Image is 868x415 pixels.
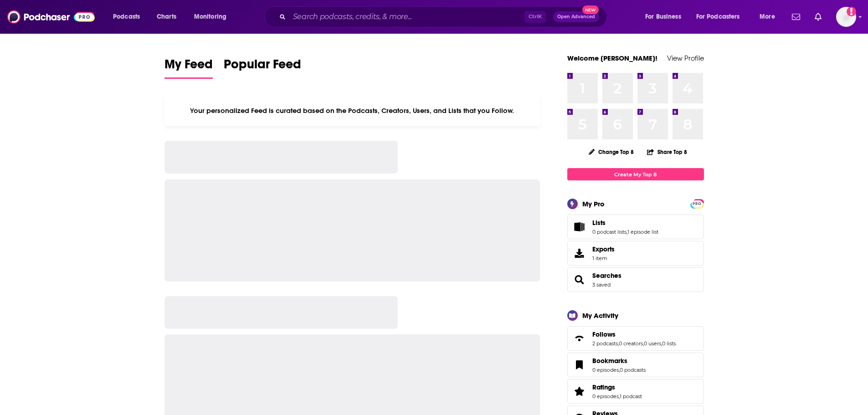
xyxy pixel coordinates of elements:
[582,311,618,320] div: My Activity
[289,10,524,24] input: Search podcasts, credits, & more...
[811,9,825,25] a: Show notifications dropdown
[567,168,704,180] a: Create My Top 8
[157,10,176,23] span: Charts
[619,340,643,347] a: 0 creators
[592,330,676,338] a: Follows
[627,229,627,235] span: ,
[567,54,657,62] a: Welcome [PERSON_NAME]!
[620,393,642,400] a: 1 podcast
[592,393,619,400] a: 0 episodes
[224,56,301,79] a: Popular Feed
[107,10,152,24] button: open menu
[644,340,661,347] a: 0 users
[760,10,775,23] span: More
[592,219,606,227] span: Lists
[7,8,95,26] img: Podchaser - Follow, Share and Rate Podcasts
[592,367,619,373] a: 0 episodes
[639,10,693,24] button: open menu
[661,340,662,347] span: ,
[696,10,740,23] span: For Podcasters
[847,7,856,16] svg: Add a profile image
[164,95,540,126] div: Your personalized Feed is curated based on the Podcasts, Creators, Users, and Lists that you Follow.
[643,340,644,347] span: ,
[620,367,646,373] a: 0 podcasts
[582,5,599,14] span: New
[570,385,589,398] a: Ratings
[570,247,589,260] span: Exports
[619,393,620,400] span: ,
[224,56,301,77] span: Popular Feed
[567,215,704,239] span: Lists
[592,330,616,338] span: Follows
[692,200,703,207] span: PRO
[113,10,140,23] span: Podcasts
[567,379,704,404] span: Ratings
[592,383,615,391] span: Ratings
[570,332,589,345] a: Follows
[662,340,676,347] a: 0 lists
[557,15,595,19] span: Open Advanced
[690,10,753,24] button: open menu
[583,146,640,158] button: Change Top 8
[753,10,786,24] button: open menu
[592,357,627,365] span: Bookmarks
[570,220,589,233] a: Lists
[524,11,546,23] span: Ctrl K
[592,255,615,261] span: 1 item
[592,219,658,227] a: Lists
[567,326,704,351] span: Follows
[836,7,856,27] button: Show profile menu
[151,10,182,24] a: Charts
[836,7,856,27] img: User Profile
[592,357,646,365] a: Bookmarks
[788,9,804,25] a: Show notifications dropdown
[273,6,616,27] div: Search podcasts, credits, & more...
[553,11,599,22] button: Open AdvancedNew
[619,367,620,373] span: ,
[592,245,615,253] span: Exports
[618,340,619,347] span: ,
[567,267,704,292] span: Searches
[627,229,658,235] a: 1 episode list
[164,56,213,77] span: My Feed
[592,272,621,280] a: Searches
[570,273,589,286] a: Searches
[592,282,611,288] a: 3 saved
[836,7,856,27] span: Logged in as Ashley_Beenen
[692,200,703,207] a: PRO
[582,200,605,208] div: My Pro
[592,340,618,347] a: 2 podcasts
[567,241,704,266] a: Exports
[164,56,213,79] a: My Feed
[667,54,704,62] a: View Profile
[188,10,238,24] button: open menu
[647,143,688,161] button: Share Top 8
[645,10,681,23] span: For Business
[567,353,704,377] span: Bookmarks
[570,359,589,371] a: Bookmarks
[592,229,627,235] a: 0 podcast lists
[592,383,642,391] a: Ratings
[194,10,226,23] span: Monitoring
